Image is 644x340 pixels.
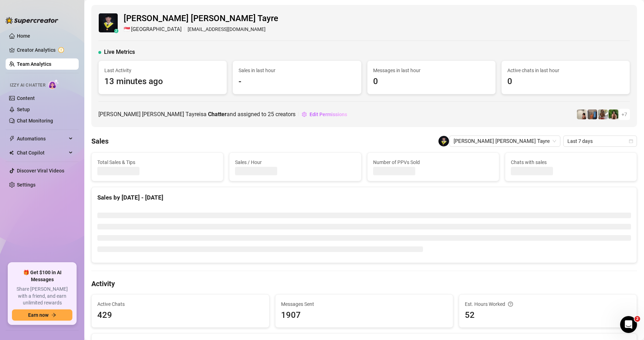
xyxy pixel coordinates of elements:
a: Creator Analytics exclamation-circle [17,44,73,56]
span: Share [PERSON_NAME] with a friend, and earn unlimited rewards [12,286,72,307]
b: Chatter [208,111,227,118]
span: 429 [97,309,264,322]
button: Earn nowarrow-right [12,309,72,321]
span: - [239,75,355,88]
span: Izzy AI Chatter [10,82,45,89]
span: setting [302,112,307,117]
span: 2 [635,316,640,322]
a: Home [17,33,30,39]
div: Est. Hours Worked [465,300,631,308]
span: 52 [465,309,631,322]
span: Chats with sales [511,158,631,166]
a: Setup [17,107,30,112]
span: [PERSON_NAME] [PERSON_NAME] Tayre [124,12,278,25]
span: arrow-right [51,313,56,317]
span: Active chats in last hour [507,67,624,74]
div: Sales by [DATE] - [DATE] [97,193,631,202]
img: Ralphy [577,109,587,119]
span: [PERSON_NAME] [PERSON_NAME] Tayre is a and assigned to creators [98,110,295,119]
span: + 7 [622,111,627,118]
span: Messages Sent [281,300,447,308]
span: Messages in last hour [373,67,490,74]
span: Earn now [28,312,48,318]
button: Edit Permissions [301,109,347,120]
span: 13 minutes ago [104,75,221,88]
a: Chat Monitoring [17,118,53,124]
a: Discover Viral Videos [17,168,64,174]
span: question-circle [508,300,513,308]
span: Live Metrics [104,48,135,56]
span: Last Activity [104,67,221,74]
span: [GEOGRAPHIC_DATA] [131,25,182,34]
span: Sales in last hour [239,67,355,74]
img: Ric John Derell Tayre [438,136,449,146]
span: calendar [629,139,633,143]
iframe: Intercom live chat [620,316,637,333]
span: 25 [268,111,274,118]
a: Settings [17,182,35,188]
span: Automations [17,133,67,144]
span: Total Sales & Tips [97,158,217,166]
span: Edit Permissions [310,112,347,117]
span: Active Chats [97,300,264,308]
span: Last 7 days [567,136,633,146]
span: Number of PPVs Sold [373,158,493,166]
span: Ric John Derell Tayre [454,136,556,146]
h4: Activity [91,279,637,289]
h4: Sales [91,136,109,146]
a: Content [17,95,35,101]
img: AI Chatter [48,79,59,89]
a: Team Analytics [17,61,51,67]
img: Nathaniel [598,109,608,119]
span: 1907 [281,309,447,322]
img: Chat Copilot [9,150,14,155]
span: thunderbolt [9,136,15,141]
span: 🎁 Get $100 in AI Messages [12,269,72,283]
span: 🇸🇬 [124,25,130,34]
span: 0 [373,75,490,88]
span: 0 [507,75,624,88]
img: Ric John Derell Tayre [99,13,118,32]
img: Wayne [587,109,597,119]
span: Chat Copilot [17,147,67,158]
img: logo-BBDzfeDw.svg [6,17,58,24]
span: Sales / Hour [235,158,355,166]
div: z [114,29,118,33]
div: [EMAIL_ADDRESS][DOMAIN_NAME] [124,25,278,34]
img: Nathaniel [609,109,618,119]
